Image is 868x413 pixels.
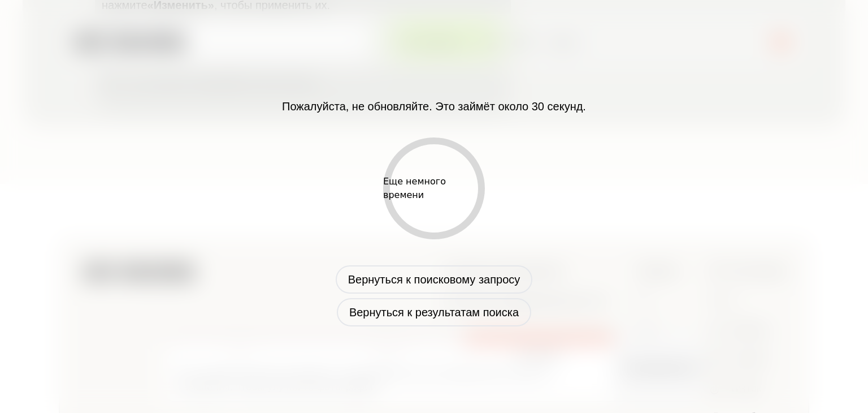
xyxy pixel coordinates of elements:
font: Вернуться к поисковому запросу [348,273,520,286]
font: Еще немного времени [383,176,446,200]
button: Вернуться к результатам поиска [337,298,531,326]
font: Пожалуйста, не обновляйте. Это займёт около 30 секунд. [282,100,586,113]
font: Вернуться к результатам поиска [349,306,519,319]
button: Вернуться к поисковому запросу [336,265,533,294]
